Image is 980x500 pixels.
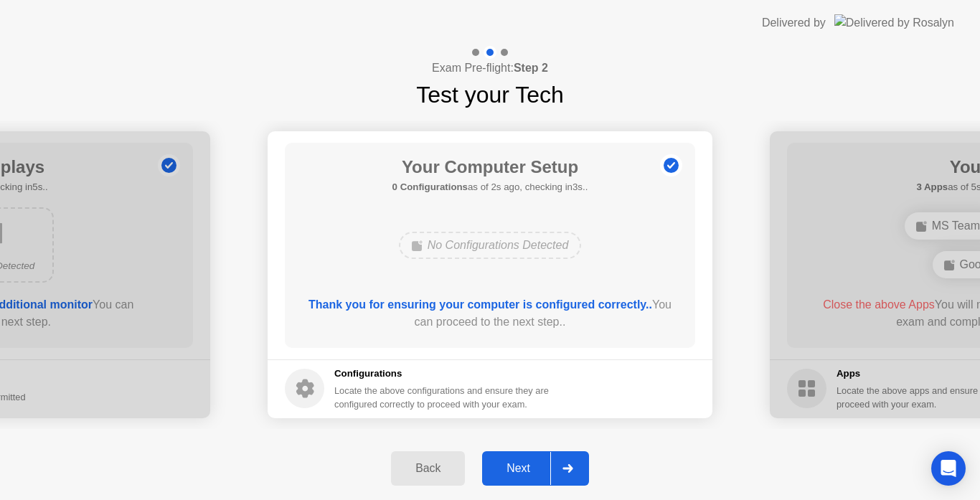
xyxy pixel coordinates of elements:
b: 0 Configurations [392,181,468,192]
h1: Test your Tech [416,77,564,112]
div: You can proceed to the next step.. [306,296,675,331]
div: Next [486,462,550,475]
div: No Configurations Detected [399,232,582,259]
h5: Configurations [334,367,552,381]
h5: as of 2s ago, checking in3s.. [392,180,588,194]
h4: Exam Pre-flight: [432,60,548,77]
div: Open Intercom Messenger [931,451,966,486]
b: Step 2 [514,62,548,74]
h1: Your Computer Setup [392,154,588,180]
div: Delivered by [762,14,826,32]
button: Back [391,451,465,486]
b: Thank you for ensuring your computer is configured correctly.. [308,298,652,311]
button: Next [482,451,589,486]
img: Delivered by Rosalyn [834,14,954,31]
div: Locate the above configurations and ensure they are configured correctly to proceed with your exam. [334,384,552,411]
div: Back [395,462,461,475]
